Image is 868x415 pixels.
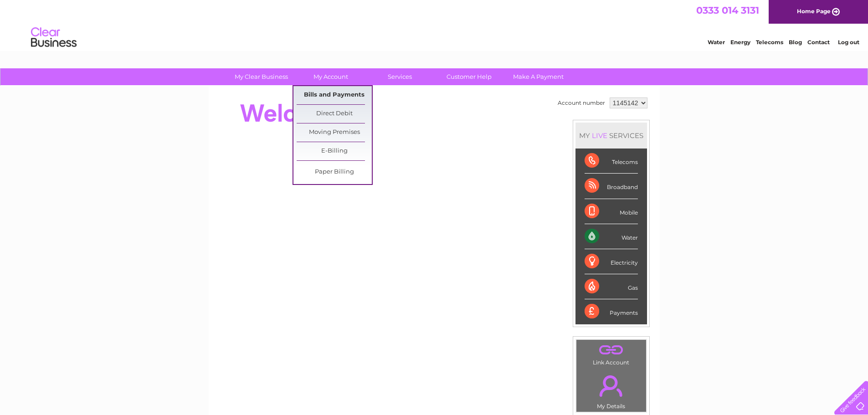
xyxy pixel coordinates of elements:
[708,39,725,46] a: Water
[297,123,372,142] a: Moving Premises
[585,174,638,199] div: Broadband
[789,39,802,46] a: Blog
[297,105,372,123] a: Direct Debit
[585,249,638,274] div: Electricity
[585,274,638,299] div: Gas
[838,39,859,46] a: Log out
[696,5,759,16] a: 0333 014 3131
[297,86,372,104] a: Bills and Payments
[585,149,638,174] div: Telecoms
[501,68,576,85] a: Make A Payment
[297,163,372,181] a: Paper Billing
[293,68,368,85] a: My Account
[730,39,750,46] a: Energy
[576,339,647,368] td: Link Account
[585,299,638,324] div: Payments
[585,199,638,224] div: Mobile
[431,68,507,85] a: Customer Help
[579,370,644,402] a: .
[224,68,299,85] a: My Clear Business
[575,123,647,149] div: MY SERVICES
[585,224,638,249] div: Water
[555,95,607,111] td: Account number
[590,131,609,140] div: LIVE
[807,39,830,46] a: Contact
[579,342,644,358] a: .
[31,24,77,51] img: logo.png
[362,68,437,85] a: Services
[297,142,372,160] a: E-Billing
[756,39,783,46] a: Telecoms
[219,5,650,44] div: Clear Business is a trading name of Verastar Limited (registered in [GEOGRAPHIC_DATA] No. 3667643...
[576,368,647,412] td: My Details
